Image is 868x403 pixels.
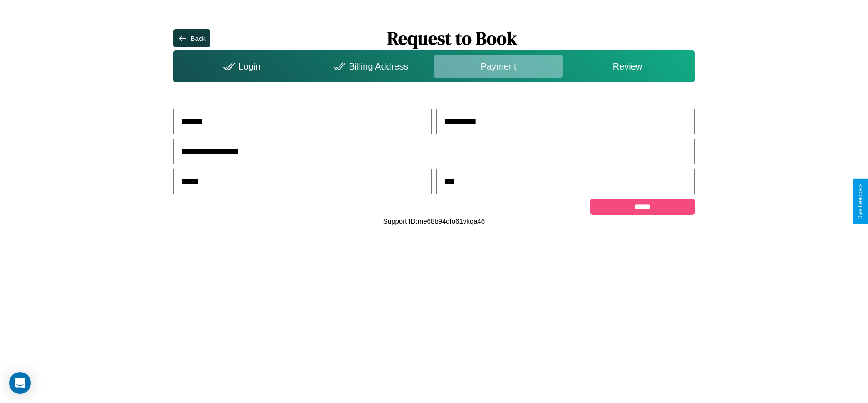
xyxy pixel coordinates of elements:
div: Payment [434,55,563,78]
p: Support ID: me68b94qfo61vkqa46 [383,215,485,227]
div: Back [190,35,205,42]
div: Billing Address [305,55,434,78]
div: Open Intercom Messenger [9,372,31,394]
button: Back [173,29,210,47]
h1: Request to Book [210,26,695,50]
div: Give Feedback [857,183,863,220]
div: Review [563,55,692,78]
div: Login [176,55,305,78]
